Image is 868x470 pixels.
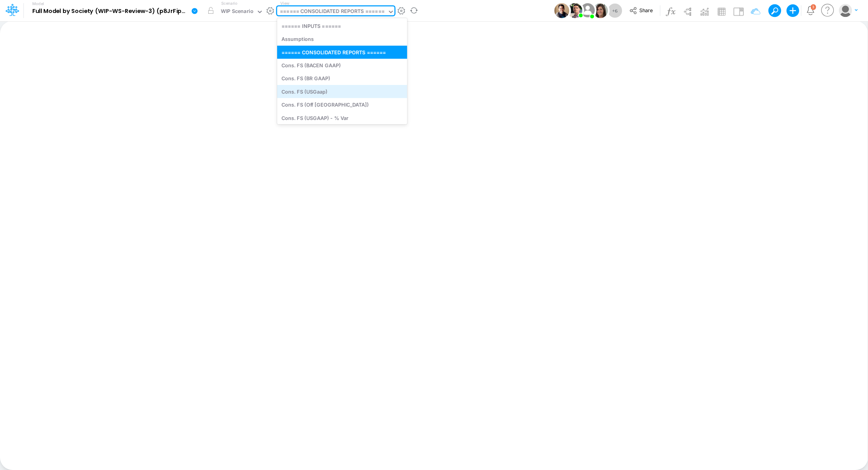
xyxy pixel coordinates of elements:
div: 3 unread items [812,5,814,9]
div: Cons. FS (USGAAP) - % Var [277,111,407,124]
div: Assumptions [277,33,407,46]
img: User Image Icon [593,3,608,18]
button: Share [626,5,658,17]
label: View [280,0,289,6]
span: Share [639,7,653,13]
div: Cons. FS (USGaap) [277,85,407,98]
div: ====== INPUTS ====== [277,19,407,32]
div: Cons. FS (BR GAAP) [277,72,407,85]
img: User Image Icon [554,3,569,18]
div: ====== CONSOLIDATED REPORTS ====== [277,46,407,59]
img: User Image Icon [567,3,582,18]
div: Cons. FS (Off [GEOGRAPHIC_DATA]) [277,98,407,111]
label: Model [32,2,44,6]
img: User Image Icon [579,2,596,19]
div: WIP Scenario [221,7,254,17]
a: Notifications [806,6,815,15]
span: + 6 [612,8,618,13]
div: Cons. FS (BACEN GAAP) [277,59,407,72]
div: ====== CONSOLIDATED REPORTS ====== [280,7,385,17]
label: Scenario [221,0,237,6]
b: Full Model by Society (WIP-WS-Review-3) (p8JrFipGveTU7I_vk960F.EPc.b3Teyw) [DATE]T16:40:57UTC [32,8,188,15]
